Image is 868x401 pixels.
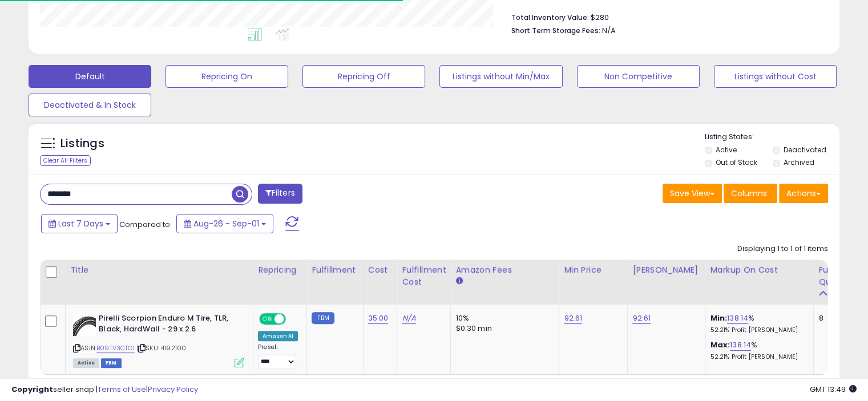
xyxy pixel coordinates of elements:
div: $0.30 min [455,323,550,334]
span: Last 7 Days [58,218,103,229]
div: Fulfillment Cost [402,264,446,288]
small: FBM [312,312,334,324]
div: % [710,313,805,334]
a: 35.00 [368,313,389,324]
div: Clear All Filters [40,155,91,166]
div: Amazon AI [258,331,298,341]
b: Min: [710,313,727,323]
div: % [710,340,805,361]
button: Filters [258,184,302,204]
span: Columns [731,188,767,199]
span: ON [260,314,274,324]
p: 52.21% Profit [PERSON_NAME] [710,326,805,334]
button: Listings without Cost [714,65,837,88]
span: N/A [602,25,616,36]
a: B09TV3CTC1 [96,343,135,353]
div: [PERSON_NAME] [632,264,700,276]
span: FBM [101,358,122,368]
button: Default [29,65,151,88]
label: Active [716,145,737,155]
button: Repricing Off [302,65,425,88]
a: 92.61 [632,313,651,324]
a: Terms of Use [98,384,146,395]
button: Deactivated & In Stock [29,94,151,116]
a: Privacy Policy [148,384,198,395]
li: $280 [511,10,819,23]
span: All listings currently available for purchase on Amazon [73,358,99,368]
button: Listings without Min/Max [439,65,562,88]
button: Last 7 Days [41,214,118,233]
div: Min Price [564,264,623,276]
div: Fulfillable Quantity [818,264,858,288]
span: OFF [284,314,302,324]
small: Amazon Fees. [455,276,462,286]
b: Pirelli Scorpion Enduro M Tire, TLR, Black, HardWall - 29 x 2.6 [99,313,237,337]
a: N/A [402,313,415,324]
b: Total Inventory Value: [511,13,589,22]
a: 138.14 [730,339,751,351]
div: Preset: [258,343,298,369]
div: seller snap | | [11,384,198,395]
button: Actions [779,184,828,203]
div: Title [70,264,248,276]
button: Aug-26 - Sep-01 [176,214,273,233]
div: 10% [455,313,550,323]
div: Fulfillment [312,264,358,276]
strong: Copyright [11,384,53,395]
img: 41+xJ8tjbDL._SL40_.jpg [73,313,96,336]
label: Archived [783,157,814,167]
button: Repricing On [165,65,288,88]
b: Short Term Storage Fees: [511,26,600,35]
a: 92.61 [564,313,582,324]
th: The percentage added to the cost of goods (COGS) that forms the calculator for Min & Max prices. [705,260,814,305]
div: Cost [368,264,393,276]
button: Columns [724,184,777,203]
h5: Listings [60,136,104,152]
div: Markup on Cost [710,264,809,276]
button: Save View [663,184,722,203]
div: 8 [818,313,854,323]
button: Non Competitive [577,65,700,88]
p: Listing States: [705,132,839,143]
span: 2025-09-9 13:49 GMT [810,384,857,395]
div: ASIN: [73,313,244,366]
div: Displaying 1 to 1 of 1 items [737,244,828,254]
div: Amazon Fees [455,264,554,276]
span: Compared to: [119,219,172,230]
label: Out of Stock [716,157,757,167]
div: Repricing [258,264,302,276]
p: 52.21% Profit [PERSON_NAME] [710,353,805,361]
span: Aug-26 - Sep-01 [193,218,259,229]
label: Deactivated [783,145,826,155]
span: | SKU: 4192100 [136,343,186,353]
a: 138.14 [727,313,748,324]
b: Max: [710,339,730,350]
